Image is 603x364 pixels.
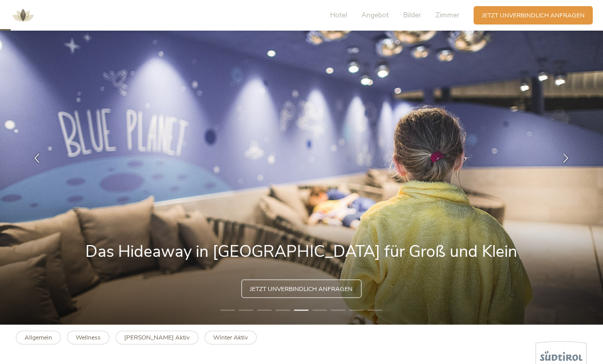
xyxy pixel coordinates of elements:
span: Bilder [403,10,421,20]
b: Wellness [76,333,101,341]
span: Jetzt unverbindlich anfragen [482,11,585,20]
a: AMONTI & LUNARIS Wellnessresort [8,12,39,18]
b: Allgemein [25,333,53,341]
a: Wellness [67,330,110,344]
a: Winter Aktiv [205,330,257,344]
span: Zimmer [435,10,459,20]
a: Allgemein [16,330,61,344]
span: Angebot [361,10,389,20]
span: Hotel [330,10,347,20]
a: [PERSON_NAME] Aktiv [116,330,199,344]
b: Winter Aktiv [214,333,248,341]
b: [PERSON_NAME] Aktiv [125,333,190,341]
span: Jetzt unverbindlich anfragen [250,284,353,293]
